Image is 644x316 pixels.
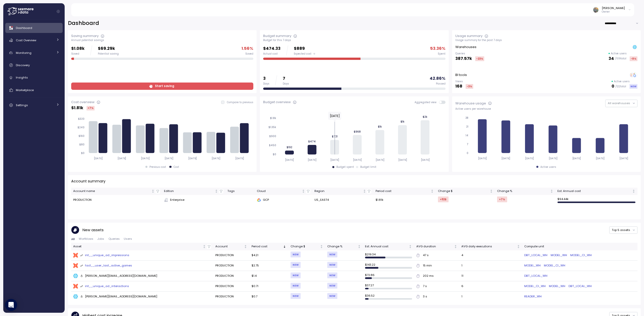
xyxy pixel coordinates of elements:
div: Not sorted [151,189,155,193]
p: 168 [455,83,462,90]
div: 7 s [423,284,427,289]
div: Change % [497,189,549,193]
tspan: 7 [467,143,468,146]
a: Insights [5,73,63,83]
p: Queries [455,52,484,55]
div: NEW [291,283,301,289]
tspan: [DATE] [285,158,294,162]
p: Compare to previous [227,101,253,104]
tspan: 21 [466,125,468,128]
th: AVG durationNot sorted [414,243,459,250]
div: Edition [164,189,214,193]
td: 11 [459,271,522,281]
a: MODEL_CI_WH [524,284,546,289]
td: PRODUCTION [213,261,250,271]
div: Not sorted [320,245,323,248]
a: MODEL_WH [549,284,565,289]
button: Top 5 assets [609,226,637,234]
td: 1 [459,292,522,302]
button: Collapse navigation [55,10,61,13]
span: Monitoring [16,51,31,55]
div: Saved [71,52,85,56]
td: $ 219.34 [363,250,414,261]
tspan: [DATE] [478,157,487,160]
a: int__unique_ad_impressions [73,253,211,258]
div: Account name [73,189,150,193]
div: [PERSON_NAME][EMAIL_ADDRESS][DOMAIN_NAME] [80,274,157,278]
div: Days [263,82,269,86]
div: int__unique_ad_impressions [80,253,130,258]
p: $889 [294,45,315,52]
span: Start saving [155,83,174,90]
a: MODEL_WH [524,263,541,268]
td: $0.7 [249,292,288,302]
tspan: [DATE] [549,157,558,160]
a: Cost Overview [5,35,63,45]
tspan: [DATE] [308,158,316,162]
p: $1.08k [71,45,85,52]
p: Views [455,80,473,83]
td: $ 36.52 [363,292,414,302]
p: 53.36 % [430,45,446,52]
th: RegionNot sorted [312,188,373,195]
tspan: $192 [287,145,292,149]
a: Marketplace [5,85,63,95]
div: Spent [438,52,446,56]
td: PRODUCTION [213,271,250,281]
tspan: [DATE] [421,158,430,162]
span: Queries [108,238,120,240]
p: New assets [83,227,104,233]
th: Change %Not sorted [495,188,555,195]
div: Budget spent [336,165,354,169]
th: Est. Annual costNot sorted [555,188,637,195]
div: NEW [629,84,637,89]
a: MODEL_CI_WH [544,263,565,268]
td: PRODUCTION [71,195,162,205]
tspan: $474 [308,140,316,143]
div: Warehouse usage [455,101,486,106]
div: Cloud [257,189,301,193]
div: Actual cost [263,52,280,56]
div: Budget for this 7 days [263,38,445,42]
p: / 109 total [615,57,626,60]
div: Not sorted [244,245,247,248]
tspan: [DATE] [188,157,197,160]
text: [DATE] [330,114,340,118]
th: CloudNot sorted [255,188,312,195]
tspan: [DATE] [525,157,534,160]
div: Account [215,244,243,249]
div: NEW [327,283,337,289]
div: Previous cost [149,165,166,169]
tspan: $0 [273,153,276,156]
button: All warehouses [605,100,637,107]
td: $ 72.86 [363,271,414,281]
tspan: $80 [79,143,84,146]
td: 6 [459,281,522,292]
tspan: [DATE] [94,157,103,160]
div: +7 % [87,106,95,110]
span: Users [124,238,132,240]
img: ACg8ocIDoQKTaiSpw8KQtuJN4S9ieXALIeXbtzlDahKWsMAbkVs9cfw=s96-c [593,7,598,12]
a: Dashboard [5,23,63,33]
th: Change $Not sorted [436,188,495,195]
div: Budget limit [360,165,376,169]
tspan: $968 [354,130,361,133]
tspan: [DATE] [165,157,174,160]
td: $ 37.27 [363,281,414,292]
span: All [71,238,75,241]
div: Asset [73,244,202,249]
p: BI tools [455,72,467,77]
div: [PERSON_NAME][EMAIL_ADDRESS][DOMAIN_NAME] [80,294,157,299]
div: Saved [245,52,253,56]
tspan: [DATE] [376,158,384,162]
a: DBT_LOCAL_WH [524,274,547,278]
div: Active users [540,165,556,169]
div: Potential saving [98,52,119,56]
td: $0.71 [249,281,288,292]
tspan: $240 [77,126,84,129]
tspan: $320 [78,117,84,121]
a: fact__user_last_active_games [73,263,211,268]
div: -8 % [630,56,637,61]
tspan: $1k [400,120,405,123]
span: Enterprise [170,198,184,202]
